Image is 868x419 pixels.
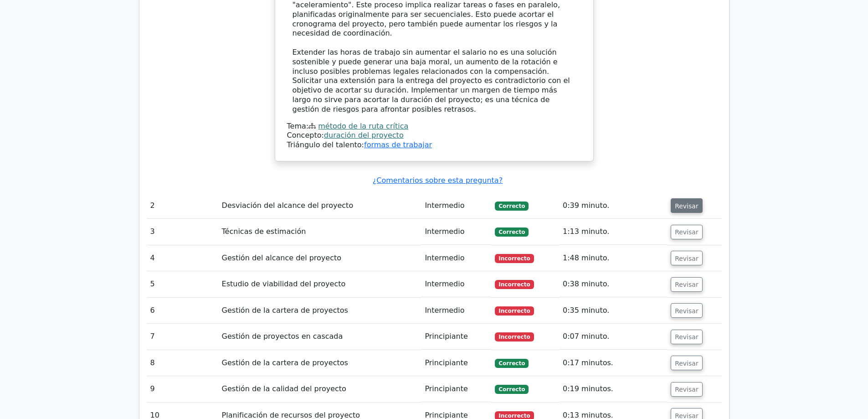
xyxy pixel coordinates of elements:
font: Gestión de proyectos en cascada [222,332,343,341]
font: Incorrecto [498,281,530,288]
font: Revisar [675,333,699,341]
font: Gestión del alcance del proyecto [222,253,341,262]
font: Intermedio [425,306,464,315]
font: Intermedio [425,227,464,236]
font: 0:19 minutos. [563,384,613,393]
font: 5 [150,279,155,288]
font: 4 [150,253,155,262]
font: 0:38 minuto. [563,279,609,288]
font: Concepto: [287,131,324,140]
font: 7 [150,332,155,341]
font: Tema: [287,122,309,130]
font: Principiante [425,332,467,341]
font: Gestión de la cartera de proyectos [222,358,348,367]
font: 3 [150,227,155,236]
font: Incorrecto [498,308,530,314]
font: 1:48 minuto. [563,253,609,262]
button: Revisar [671,330,703,344]
button: Revisar [671,251,703,265]
font: Principiante [425,384,467,393]
font: Gestión de la cartera de proyectos [222,306,348,315]
font: Intermedio [425,279,464,288]
font: Revisar [675,359,699,367]
font: Revisar [675,281,699,288]
font: Correcto [498,203,525,209]
font: Técnicas de estimación [222,227,306,236]
font: Intermedio [425,253,464,262]
font: 2 [150,201,155,210]
button: Revisar [671,303,703,318]
font: Incorrecto [498,413,530,419]
font: 6 [150,306,155,315]
font: Correcto [498,360,525,367]
font: 0:17 minutos. [563,358,613,367]
font: Incorrecto [498,334,530,340]
font: Desviación del alcance del proyecto [222,201,354,210]
font: Intermedio [425,201,464,210]
font: 8 [150,358,155,367]
font: 0:07 minuto. [563,332,609,341]
font: Revisar [675,202,699,209]
font: Correcto [498,229,525,235]
a: duración del proyecto [324,131,404,140]
font: Estudio de viabilidad del proyecto [222,279,346,288]
button: Revisar [671,277,703,292]
font: Revisar [675,228,699,236]
font: Incorrecto [498,255,530,262]
a: método de la ruta crítica [318,122,408,130]
font: Revisar [675,254,699,262]
font: 1:13 minuto. [563,227,609,236]
font: Extender las horas de trabajo sin aumentar el salario no es una solución sostenible y puede gener... [293,48,570,114]
font: Revisar [675,386,699,393]
font: Revisar [675,412,699,419]
font: Gestión de la calidad del proyecto [222,384,346,393]
font: Correcto [498,386,525,393]
a: ¿Comentarios sobre esta pregunta? [373,176,503,185]
button: Revisar [671,198,703,213]
font: Triángulo del talento: [287,140,365,149]
font: 9 [150,384,155,393]
a: formas de trabajar [364,140,432,149]
font: Principiante [425,358,467,367]
font: 0:39 minuto. [563,201,609,210]
font: 0:35 minuto. [563,306,609,315]
button: Revisar [671,225,703,239]
button: Revisar [671,382,703,397]
button: Revisar [671,356,703,370]
font: Revisar [675,307,699,314]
